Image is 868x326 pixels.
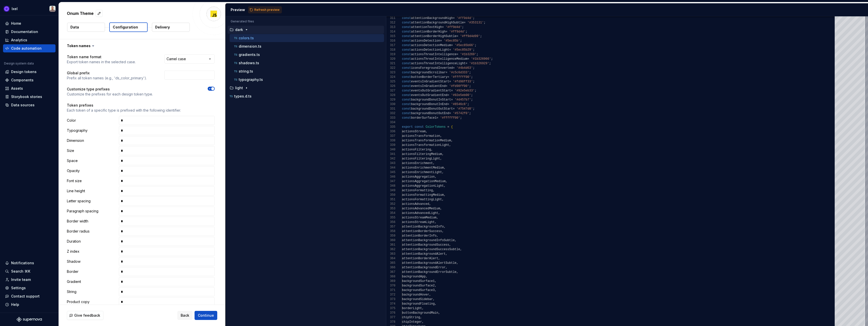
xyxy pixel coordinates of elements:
[402,48,411,52] span: const
[469,84,471,88] span: ;
[67,76,147,81] p: Prefix all token names (e.g., 'ds_color_primary').
[444,166,445,170] span: ,
[402,175,435,179] span: actionsAggregation
[386,197,395,202] div: 351
[67,199,117,204] p: Letter spacing
[386,116,395,120] div: 333
[473,107,474,111] span: ;
[456,66,473,70] span: '#4b4d63'
[411,107,453,111] span: backgroundDonutOutStart
[433,161,435,165] span: ,
[456,16,473,20] span: '#ff9d4d'
[456,107,473,111] span: '#7547d8'
[473,66,474,70] span: ;
[386,43,395,48] div: 317
[231,7,245,12] div: Preview
[402,184,444,188] span: actionsAggregationLight
[429,202,431,206] span: ,
[476,53,478,56] span: ;
[402,152,442,156] span: actionsFilteringMedium
[411,98,451,102] span: backgroundDonutInStart
[386,66,395,70] div: 322
[11,302,19,307] div: Help
[411,84,446,88] span: eventsInGradientEnd
[402,193,444,197] span: actionsFormattingMedium
[475,89,476,92] span: ;
[445,30,447,34] span: =
[67,54,136,59] p: Token name format
[460,39,462,43] span: ;
[467,21,484,24] span: '#353131'
[445,25,462,29] span: '#ff9d4d'
[491,57,493,61] span: ;
[467,57,469,61] span: =
[67,158,117,163] p: Space
[402,107,411,111] span: const
[195,311,217,320] button: Continue
[386,161,395,166] div: 343
[411,30,446,34] span: attentionBorderHigh
[411,112,449,115] span: backgroundDonutOutEnd
[12,6,18,11] div: Ixel
[411,16,453,20] span: attentionBackgroundHigh
[109,22,148,32] button: Configuration
[11,103,35,108] div: Data sources
[386,166,395,170] div: 344
[386,224,395,229] div: 357
[402,57,411,61] span: const
[453,66,454,70] span: =
[386,184,395,188] div: 348
[415,125,424,129] span: const
[11,86,23,91] div: Assets
[402,89,411,92] span: const
[386,52,395,57] div: 319
[3,36,56,44] a: Analytics
[442,25,444,29] span: =
[386,93,395,97] div: 328
[234,94,252,98] p: types.d.ts
[402,148,431,151] span: actionsFiltering
[3,76,56,84] a: Components
[444,39,460,43] span: '#5ec85b'
[402,71,411,74] span: const
[480,35,482,38] span: ;
[386,57,395,61] div: 320
[386,188,395,193] div: 349
[469,112,471,115] span: ;
[402,103,411,106] span: const
[67,138,117,143] p: Dimension
[67,103,215,108] p: Token prefixes
[473,48,474,52] span: ;
[466,30,467,34] span: ;
[456,53,458,56] span: =
[402,139,451,142] span: actionsTransformationMedium
[4,61,34,66] div: Design system data
[440,134,442,138] span: ,
[460,35,480,38] span: '#ff9d4d99'
[3,101,56,109] a: Data sources
[411,35,456,38] span: attentionBorderHighSubtle
[67,92,153,97] p: Customize the prefixes for each design token type.
[3,259,56,267] button: Notifications
[402,143,449,147] span: actionsTransformationLight
[386,25,395,29] div: 313
[67,311,103,320] button: Give feedback
[386,175,395,179] div: 346
[440,116,460,120] span: '#ffffff00'
[386,215,395,220] div: 355
[402,53,411,56] span: const
[451,75,471,79] span: '#ffffff00'
[67,118,117,123] p: Color
[451,98,453,102] span: =
[230,60,384,66] button: shadows.ts
[433,189,435,192] span: ,
[402,207,440,210] span: actionsAdvancedMedium
[453,112,469,115] span: '#5742f0'
[3,28,56,36] a: Documentation
[231,19,381,23] p: Generated files
[473,80,474,83] span: ;
[411,80,449,83] span: eventsInGradientStart
[444,184,445,188] span: ,
[402,189,433,192] span: actionsFormatting
[445,84,447,88] span: =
